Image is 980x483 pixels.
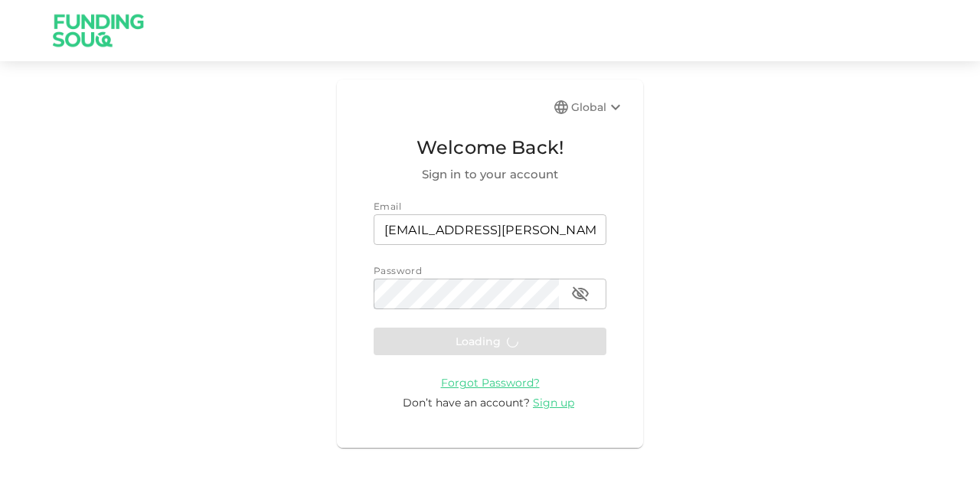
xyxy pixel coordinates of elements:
a: Forgot Password? [441,375,540,390]
span: Sign in to your account [374,165,606,184]
input: password [374,279,559,309]
input: email [374,214,606,245]
div: Global [571,98,625,116]
span: Welcome Back! [374,133,606,162]
span: Email [374,201,401,212]
span: Forgot Password? [441,376,540,390]
span: Don’t have an account? [403,396,530,410]
span: Password [374,265,422,276]
span: Sign up [533,396,574,410]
